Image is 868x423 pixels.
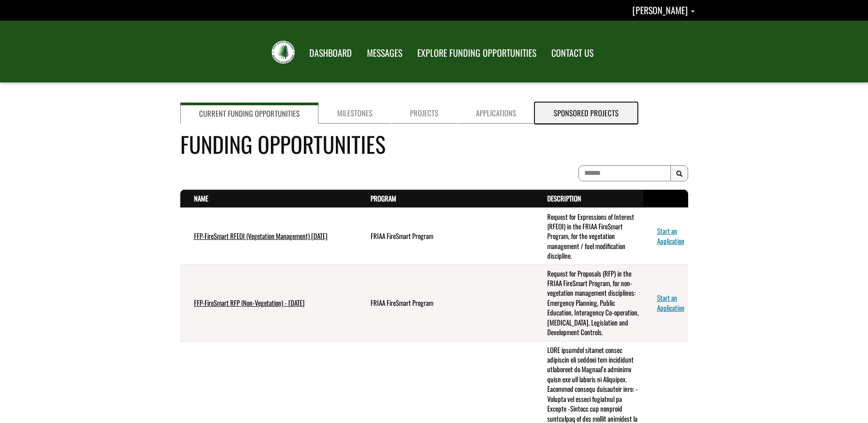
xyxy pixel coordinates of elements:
a: FFP-FireSmart RFP (Non-Vegetation) - [DATE] [194,298,305,308]
a: Current Funding Opportunities [180,103,318,124]
nav: Main Navigation [301,39,600,65]
td: Request for Proposals (RFP) in the FRIAA FireSmart Program, for non-vegetation management discipl... [534,265,643,341]
a: Applications [457,103,535,124]
a: FFP-FireSmart RFEOI (Vegetation Management) [DATE] [194,231,328,241]
a: DASHBOARD [302,42,359,65]
h4: Funding Opportunities [180,128,688,160]
td: FFP-FireSmart RFEOI (Vegetation Management) July 2025 [180,208,357,265]
a: Start an Application [657,293,685,312]
a: Program [371,193,396,203]
span: [PERSON_NAME] [632,3,688,17]
td: FRIAA FireSmart Program [357,208,534,265]
a: CONTACT US [545,42,600,65]
a: Milestones [318,103,391,124]
td: Request for Expressions of Interest (RFEOI) in the FRIAA FireSmart Program, for the vegetation ma... [534,208,643,265]
a: MESSAGES [360,42,409,65]
a: Description [547,193,581,203]
img: FRIAA Submissions Portal [272,41,295,64]
a: Projects [391,103,457,124]
button: Search Results [670,165,688,182]
a: Start an Application [657,226,685,245]
a: Sponsored Projects [535,103,637,124]
a: EXPLORE FUNDING OPPORTUNITIES [410,42,543,65]
td: FFP-FireSmart RFP (Non-Vegetation) - July 2025 [180,265,357,341]
a: Nicole Marburg [632,3,695,17]
td: FRIAA FireSmart Program [357,265,534,341]
a: Name [194,193,208,203]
